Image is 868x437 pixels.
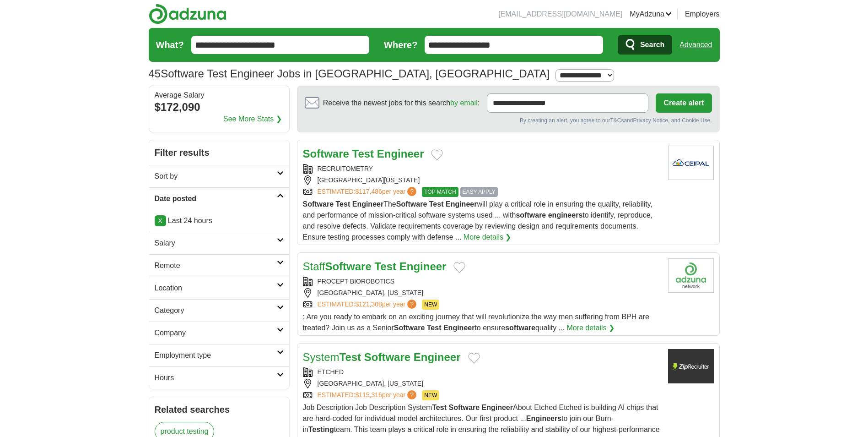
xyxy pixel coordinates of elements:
h2: Filter results [149,140,289,165]
a: ESTIMATED:$115,316per year? [318,390,419,400]
span: The will play a critical role in ensuring the quality, reliability, and performance of mission-cr... [303,200,653,241]
strong: Engineer [399,260,447,273]
span: 45 [149,66,161,82]
span: NEW [422,300,439,310]
strong: software [516,211,546,219]
strong: Engineer [481,404,512,411]
button: Search [618,35,672,55]
a: Employers [685,9,720,20]
h2: Employment type [155,350,277,361]
img: Company logo [668,349,714,383]
label: What? [156,38,184,52]
strong: Test [352,147,374,160]
a: Company [149,322,289,344]
h1: Software Test Engineer Jobs in [GEOGRAPHIC_DATA], [GEOGRAPHIC_DATA] [149,67,550,80]
strong: Software [303,200,334,208]
a: Salary [149,232,289,254]
strong: Software [394,324,425,332]
strong: Test [432,404,447,411]
a: ESTIMATED:$117,486per year? [318,187,419,197]
strong: Engineers [526,415,561,422]
h2: Company [155,328,277,339]
strong: Engineer [377,147,424,160]
div: $172,090 [155,99,284,115]
div: Average Salary [155,92,284,99]
span: ? [407,390,416,399]
a: Employment type [149,344,289,366]
img: Company logo [668,258,714,293]
span: : Are you ready to embark on an exciting journey that will revolutionize the way men suffering fr... [303,313,649,332]
a: X [155,215,166,226]
strong: Test [427,324,442,332]
a: StaffSoftware Test Engineer [303,260,447,273]
a: More details ❯ [464,232,512,243]
span: EASY APPLY [460,187,498,197]
span: NEW [422,390,439,400]
span: Receive the newest jobs for this search : [323,98,480,109]
strong: Test [336,200,350,208]
strong: Testing [308,426,334,433]
img: Company logo [668,146,714,180]
p: Last 24 hours [155,215,284,226]
button: Add to favorite jobs [453,262,465,273]
span: ? [407,187,416,196]
strong: Engineer [443,324,474,332]
span: $121,308 [355,300,382,308]
div: By creating an alert, you agree to our and , and Cookie Use. [305,116,712,125]
div: ETCHED [303,367,661,377]
span: $115,316 [355,391,382,399]
a: T&Cs [610,117,624,124]
a: Date posted [149,187,289,210]
button: Create alert [656,93,712,113]
div: RECRUITOMETRY [303,164,661,174]
strong: Test [429,200,444,208]
img: Adzuna logo [149,4,226,24]
a: Category [149,299,289,322]
div: [GEOGRAPHIC_DATA][US_STATE] [303,175,661,185]
a: SystemTest Software Engineer [303,351,461,363]
a: Hours [149,366,289,389]
strong: software [505,324,535,332]
h2: Remote [155,260,277,271]
strong: Software [303,147,349,160]
h2: Location [155,283,277,294]
a: More details ❯ [566,322,615,333]
h2: Related searches [155,403,284,416]
div: [GEOGRAPHIC_DATA], [US_STATE] [303,379,661,388]
h2: Date posted [155,193,277,204]
span: $117,486 [355,188,382,195]
strong: Software [325,260,371,273]
strong: engineers [548,211,583,219]
div: PROCEPT BIOROBOTICS [303,277,661,286]
a: See More Stats ❯ [223,114,282,125]
strong: Test [340,351,361,363]
label: Where? [384,38,417,52]
a: ESTIMATED:$121,308per year? [318,300,419,310]
h2: Category [155,305,277,316]
div: [GEOGRAPHIC_DATA], [US_STATE] [303,288,661,298]
span: ? [407,300,416,309]
span: Search [640,36,664,54]
button: Add to favorite jobs [431,149,443,160]
li: [EMAIL_ADDRESS][DOMAIN_NAME] [498,9,622,20]
a: Sort by [149,165,289,187]
h2: Hours [155,372,277,383]
strong: Software [364,351,410,363]
strong: Engineer [414,351,461,363]
a: MyAdzuna [630,9,672,20]
button: Add to favorite jobs [468,353,480,364]
a: Location [149,277,289,299]
a: Advanced [679,36,712,54]
strong: Software [448,404,480,411]
h2: Sort by [155,171,277,182]
a: Remote [149,254,289,277]
strong: Software [396,200,427,208]
strong: Engineer [352,200,383,208]
a: Software Test Engineer [303,147,424,160]
strong: Test [374,260,396,273]
a: Privacy Notice [633,117,668,124]
span: TOP MATCH [422,187,458,197]
h2: Salary [155,238,277,249]
strong: Engineer [446,200,477,208]
a: by email [450,99,478,107]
